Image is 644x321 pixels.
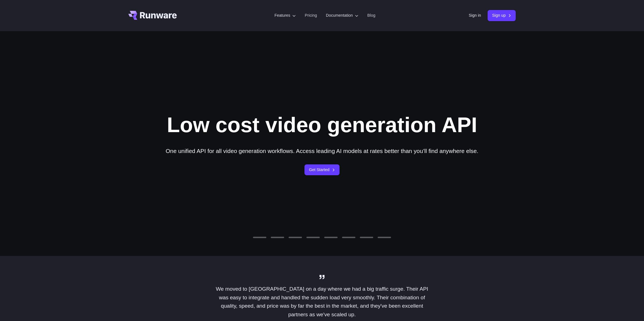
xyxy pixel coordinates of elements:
[304,164,340,175] a: Get Started
[274,12,296,19] label: Features
[469,12,481,19] a: Sign in
[167,112,477,137] h1: Low cost video generation API
[211,285,433,319] p: We moved to [GEOGRAPHIC_DATA] on a day where we had a big traffic surge. Their API was easy to in...
[166,146,478,155] p: One unified API for all video generation workflows. Access leading AI models at rates better than...
[305,12,317,19] a: Pricing
[128,11,177,20] a: Go to /
[488,10,516,21] a: Sign up
[367,12,375,19] a: Blog
[326,12,358,19] label: Documentation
